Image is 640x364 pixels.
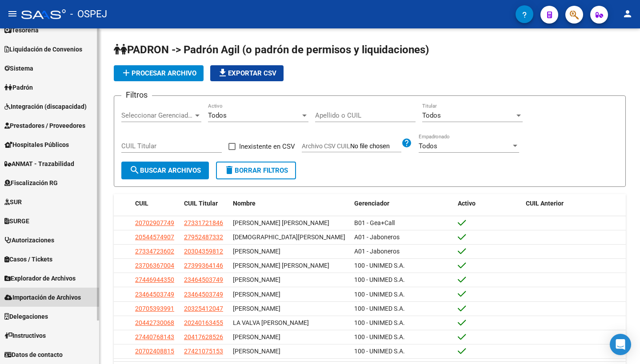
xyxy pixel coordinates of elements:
[121,89,152,101] h3: Filtros
[4,216,29,226] span: SURGE
[233,348,280,355] span: [PERSON_NAME]
[135,319,174,326] span: 20442730068
[4,254,52,264] span: Casos / Tickets
[121,67,132,78] mat-icon: add
[233,233,345,241] span: [DEMOGRAPHIC_DATA][PERSON_NAME]
[401,138,412,148] mat-icon: help
[184,276,223,283] span: 23464503749
[7,8,18,19] mat-icon: menu
[135,219,174,226] span: 20702907749
[184,333,223,340] span: 20417628526
[233,219,329,226] span: [PERSON_NAME] [PERSON_NAME]
[114,44,429,56] span: PADRON -> Padrón Agil (o padrón de permisos y liquidaciones)
[135,200,148,207] span: CUIL
[4,102,87,111] span: Integración (discapacidad)
[4,312,48,321] span: Delegaciones
[354,233,400,241] span: A01 - Jaboneros
[4,350,63,360] span: Datos de contacto
[4,273,76,283] span: Explorador de Archivos
[522,194,626,213] datatable-header-cell: CUIL Anterior
[454,194,522,213] datatable-header-cell: Activo
[121,69,196,77] span: Procesar archivo
[351,194,454,213] datatable-header-cell: Gerenciador
[224,165,235,175] mat-icon: delete
[354,305,405,312] span: 100 - UNIMED S.A.
[135,348,174,355] span: 20702408815
[129,165,140,175] mat-icon: search
[354,333,405,340] span: 100 - UNIMED S.A.
[354,348,405,355] span: 100 - UNIMED S.A.
[217,67,228,78] mat-icon: file_download
[354,276,405,283] span: 100 - UNIMED S.A.
[422,111,441,119] span: Todos
[184,348,223,355] span: 27421075153
[129,166,201,174] span: Buscar Archivos
[419,142,437,150] span: Todos
[4,235,54,245] span: Autorizaciones
[4,331,46,340] span: Instructivos
[184,248,223,255] span: 20304359812
[4,121,85,131] span: Prestadores / Proveedores
[135,233,174,241] span: 20544574907
[121,111,193,119] span: Seleccionar Gerenciador
[114,65,204,81] button: Procesar archivo
[233,319,309,326] span: LA VALVA [PERSON_NAME]
[180,194,229,213] datatable-header-cell: CUIL Titular
[354,262,405,269] span: 100 - UNIMED S.A.
[526,200,564,207] span: CUIL Anterior
[135,276,174,283] span: 27446944350
[233,276,280,283] span: [PERSON_NAME]
[208,111,227,119] span: Todos
[354,319,405,326] span: 100 - UNIMED S.A.
[184,291,223,298] span: 23464503749
[233,248,280,255] span: [PERSON_NAME]
[135,291,174,298] span: 23464503749
[354,219,395,226] span: B01 - Gea+Call
[121,162,209,179] button: Buscar Archivos
[233,333,280,340] span: [PERSON_NAME]
[233,291,280,298] span: [PERSON_NAME]
[135,248,174,255] span: 27334723602
[135,333,174,340] span: 27440768143
[135,262,174,269] span: 23706367004
[184,233,223,241] span: 27952487332
[4,140,69,150] span: Hospitales Públicos
[233,200,256,207] span: Nombre
[4,159,74,169] span: ANMAT - Trazabilidad
[354,291,405,298] span: 100 - UNIMED S.A.
[458,200,476,207] span: Activo
[216,162,296,179] button: Borrar Filtros
[70,4,107,24] span: - OSPEJ
[132,194,180,213] datatable-header-cell: CUIL
[622,8,633,19] mat-icon: person
[350,142,401,150] input: Archivo CSV CUIL
[4,293,81,302] span: Importación de Archivos
[210,65,284,81] button: Exportar CSV
[184,319,223,326] span: 20240163455
[4,83,33,92] span: Padrón
[354,248,400,255] span: A01 - Jaboneros
[233,305,280,312] span: [PERSON_NAME]
[239,141,295,152] span: Inexistente en CSV
[4,44,82,54] span: Liquidación de Convenios
[217,69,276,77] span: Exportar CSV
[184,200,218,207] span: CUIL Titular
[610,334,631,355] div: Open Intercom Messenger
[184,262,223,269] span: 27399364146
[135,305,174,312] span: 20705393991
[302,142,350,150] span: Archivo CSV CUIL
[4,63,33,73] span: Sistema
[224,166,288,174] span: Borrar Filtros
[4,25,39,35] span: Tesorería
[4,197,22,207] span: SUR
[4,178,58,188] span: Fiscalización RG
[354,200,389,207] span: Gerenciador
[233,262,329,269] span: [PERSON_NAME] [PERSON_NAME]
[229,194,351,213] datatable-header-cell: Nombre
[184,219,223,226] span: 27331721846
[184,305,223,312] span: 20325412047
